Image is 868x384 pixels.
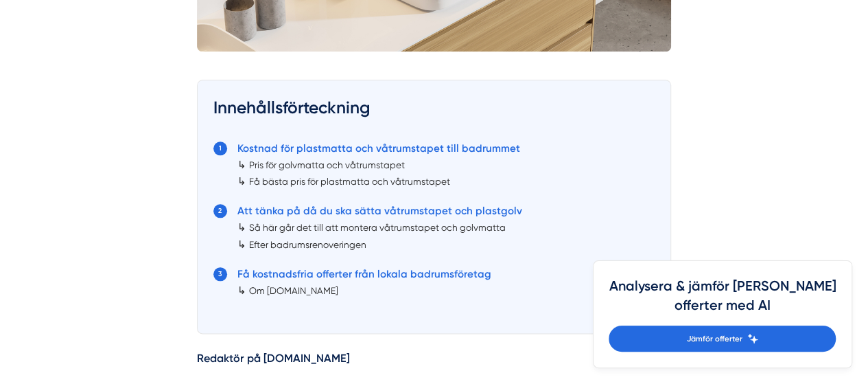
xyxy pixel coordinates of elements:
a: Kostnad för plastmatta och våtrumstapet till badrummet [237,142,520,155]
span: ↳ [237,221,246,234]
span: ↳ [237,159,246,171]
span: Jämför offerter [686,332,742,345]
h4: Analysera & jämför [PERSON_NAME] offerter med AI [609,277,836,326]
h5: Redaktör på [DOMAIN_NAME] [197,350,350,370]
h3: Innehållsförteckning [213,96,655,126]
a: Efter badrumsrenoveringen [249,239,366,250]
span: ↳ [237,175,246,188]
a: Pris för golvmatta och våtrumstapet [249,159,405,170]
span: ↳ [237,238,246,251]
a: Jämför offerter [609,326,836,352]
a: Få bästa pris för plastmatta och våtrumstapet [249,176,450,187]
a: Om [DOMAIN_NAME] [249,285,338,296]
a: Få kostnadsfria offerter från lokala badrumsföretag [237,268,491,280]
a: Så här går det till att montera våtrumstapet och golvmatta [249,222,506,233]
span: ↳ [237,284,246,297]
a: Att tänka på då du ska sätta våtrumstapet och plastgolv [237,205,522,217]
